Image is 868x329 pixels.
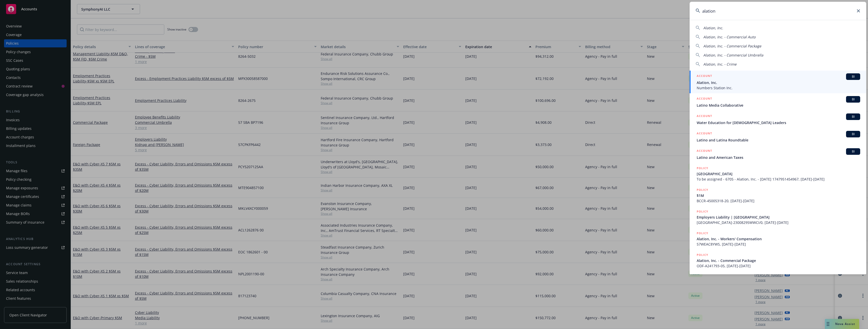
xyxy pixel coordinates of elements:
[690,206,866,228] a: POLICYEmployers Liability | [GEOGRAPHIC_DATA][GEOGRAPHIC_DATA]-23008295WWCI/0, [DATE]-[DATE]
[697,220,860,225] span: [GEOGRAPHIC_DATA]-23008295WWCI/0, [DATE]-[DATE]
[697,198,860,203] span: BCCR-45005318-20, [DATE]-[DATE]
[697,263,860,268] span: ODF-A241793-05, [DATE]-[DATE]
[703,53,763,57] span: Alation, Inc. - Commercial Umbrella
[697,96,712,102] h5: ACCOUNT
[690,185,866,206] a: POLICY$1MBCCR-45005318-20, [DATE]-[DATE]
[690,145,866,163] a: ACCOUNTBILatino and American Taxes
[848,74,858,79] span: BI
[697,155,860,160] span: Latino and American Taxes
[690,250,866,271] a: POLICYAlation, Inc. - Commercial PackageODF-A241793-05, [DATE]-[DATE]
[703,35,755,39] span: Alation, Inc. - Commercial Auto
[697,73,712,79] h5: ACCOUNT
[697,187,708,192] h5: POLICY
[697,137,860,143] span: Latino and Latina Roundtable
[697,252,708,257] h5: POLICY
[697,85,860,91] span: Numbers Station Inc.
[690,2,866,20] input: Search...
[697,131,712,137] h5: ACCOUNT
[848,132,858,136] span: BI
[697,113,712,119] h5: ACCOUNT
[697,148,712,154] h5: ACCOUNT
[848,97,858,102] span: BI
[697,166,708,171] h5: POLICY
[697,176,860,182] span: To be assigned - 6705 - Alation, Inc. - [DATE] 1747951454967, [DATE]-[DATE]
[703,44,761,48] span: Alation, Inc. - Commercial Package
[697,80,860,85] span: Alation, Inc.
[697,209,708,214] h5: POLICY
[848,114,858,119] span: BI
[690,111,866,128] a: ACCOUNTBIWater Education for [DEMOGRAPHIC_DATA] Leaders
[697,103,860,108] span: Latino Media Collaborative
[690,163,866,185] a: POLICY[GEOGRAPHIC_DATA]To be assigned - 6705 - Alation, Inc. - [DATE] 1747951454967, [DATE]-[DATE]
[697,193,860,198] span: $1M
[697,215,860,220] span: Employers Liability | [GEOGRAPHIC_DATA]
[697,120,860,125] span: Water Education for [DEMOGRAPHIC_DATA] Leaders
[697,236,860,242] span: Alation, Inc. - Workers' Compensation
[690,228,866,250] a: POLICYAlation, Inc. - Workers' Compensation57WEAC8YWS, [DATE]-[DATE]
[703,62,737,67] span: Alation, Inc. - Crime
[690,93,866,111] a: ACCOUNTBILatino Media Collaborative
[697,258,860,263] span: Alation, Inc. - Commercial Package
[690,71,866,93] a: ACCOUNTBIAlation, Inc.Numbers Station Inc.
[697,171,860,176] span: [GEOGRAPHIC_DATA]
[848,149,858,154] span: BI
[690,128,866,145] a: ACCOUNTBILatino and Latina Roundtable
[697,231,708,236] h5: POLICY
[697,242,860,247] span: 57WEAC8YWS, [DATE]-[DATE]
[703,25,723,30] span: Alation, Inc.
